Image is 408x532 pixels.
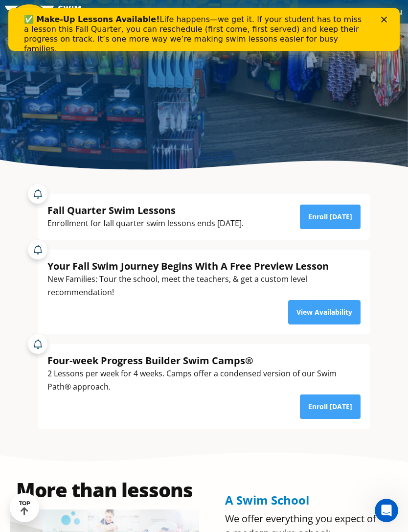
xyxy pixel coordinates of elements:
[225,492,309,508] span: A Swim School
[47,367,361,393] div: 2 Lessons per week for 4 weeks. Camps offer a condensed version of our Swim Path® approach.
[19,500,30,515] div: TOP
[10,480,199,500] h2: More than lessons
[47,259,361,273] div: Your Fall Swim Journey Begins With A Free Preview Lesson
[300,205,361,229] a: Enroll [DATE]
[47,217,244,230] div: Enrollment for fall quarter swim lessons ends [DATE].
[16,7,360,46] div: Life happens—we get it. If your student has to miss a lesson this Fall Quarter, you can reschedul...
[375,4,408,19] button: Toggle navigation
[300,394,361,419] a: Enroll [DATE]
[375,499,398,522] iframe: Intercom live chat
[8,8,400,51] iframe: Intercom live chat banner
[47,354,361,367] div: Four-week Progress Builder Swim Camps®
[47,273,361,299] div: New Families: Tour the school, meet the teachers, & get a custom level recommendation!
[16,7,151,16] b: ✅ Make-Up Lessons Available!
[47,204,244,217] div: Fall Quarter Swim Lessons
[373,9,383,15] div: Close
[288,300,361,324] a: View Availability
[5,4,89,20] img: FOSS Swim School Logo
[381,6,402,17] span: Menu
